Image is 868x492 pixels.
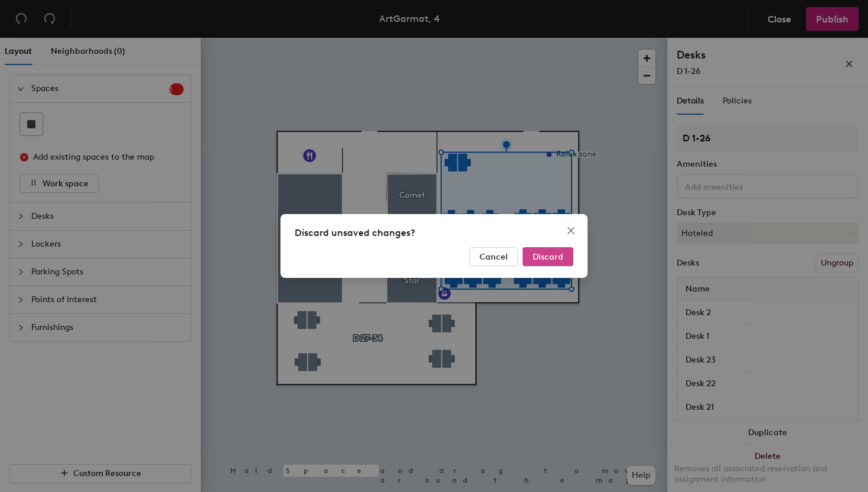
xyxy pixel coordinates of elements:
[479,252,508,262] span: Cancel
[562,221,580,240] button: Close
[523,247,573,266] button: Discard
[562,226,580,235] span: Close
[533,252,563,262] span: Discard
[295,226,573,240] div: Discard unsaved changes?
[566,226,576,235] span: close
[469,247,518,266] button: Cancel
